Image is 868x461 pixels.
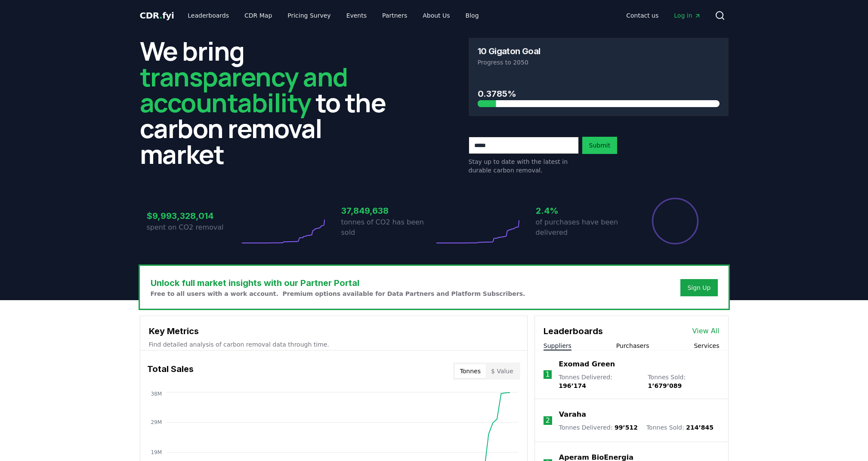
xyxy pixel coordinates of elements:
button: Submit [582,137,618,154]
h3: 37,849,638 [341,204,434,217]
tspan: 29M [151,419,162,425]
span: Log in [674,11,701,20]
div: Percentage of sales delivered [651,197,699,245]
span: 214’845 [686,424,714,431]
a: Blog [459,8,486,23]
h3: 0.3785% [478,87,720,100]
a: View All [692,326,720,336]
p: Tonnes Sold : [646,423,714,432]
a: Leaderboards [181,8,236,23]
a: Exomad Green [559,359,615,369]
span: . [159,10,162,21]
p: Tonnes Delivered : [559,373,639,390]
nav: Main [181,8,485,23]
p: 2 [546,415,550,426]
span: 99’512 [615,424,638,431]
p: Find detailed analysis of carbon removal data through time. [149,340,519,349]
h3: 2.4% [536,204,629,217]
h3: Key Metrics [149,325,519,338]
span: CDR fyi [140,10,174,21]
a: Events [340,8,374,23]
a: Pricing Survey [281,8,337,23]
a: CDR.fyi [140,9,174,22]
a: Sign Up [687,283,710,292]
a: Contact us [619,8,665,23]
p: Free to all users with a work account. Premium options available for Data Partners and Platform S... [151,289,525,298]
a: Varaha [559,409,586,420]
button: Sign Up [680,279,717,296]
button: $ Value [486,364,519,378]
span: 1’679’089 [648,382,682,389]
tspan: 38M [151,391,162,397]
tspan: 19M [151,449,162,455]
h3: Total Sales [147,363,194,380]
h3: 10 Gigaton Goal [478,47,541,55]
button: Services [694,341,719,350]
p: Progress to 2050 [478,58,720,67]
span: 196’174 [559,382,586,389]
p: Stay up to date with the latest in durable carbon removal. [469,157,579,175]
h2: We bring to the carbon removal market [140,38,400,167]
nav: Main [619,8,707,23]
button: Tonnes [455,364,486,378]
p: 1 [545,369,550,380]
p: spent on CO2 removal [147,222,240,233]
h3: $9,993,328,014 [147,209,240,222]
a: Partners [375,8,414,23]
p: Tonnes Sold : [648,373,719,390]
h3: Leaderboards [544,325,603,338]
a: About Us [416,8,457,23]
a: Log in [667,8,707,23]
a: CDR Map [238,8,279,23]
span: transparency and accountability [140,59,348,120]
p: tonnes of CO2 has been sold [341,217,434,238]
button: Purchasers [616,341,649,350]
p: Tonnes Delivered : [559,423,638,432]
button: Suppliers [544,341,571,350]
h3: Unlock full market insights with our Partner Portal [151,277,525,289]
p: of purchases have been delivered [536,217,629,238]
